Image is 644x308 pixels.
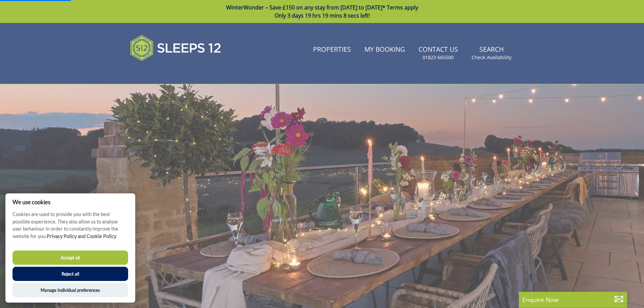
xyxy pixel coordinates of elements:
span: Only 3 days 19 hrs 19 mins 8 secs left! [275,12,370,19]
p: Enquire Now [522,295,624,304]
a: Contact Us01823 665500 [416,42,461,64]
p: Cookies are used to provide you with the best possible experience. They also allow us to analyse ... [5,211,135,245]
button: Reject all [13,267,128,281]
a: Properties [310,42,354,57]
iframe: Customer reviews powered by Trustpilot [127,69,198,75]
a: My Booking [362,42,408,57]
small: 01823 665500 [423,54,454,61]
h2: We use cookies [5,199,135,205]
button: Accept all [13,251,128,265]
a: Privacy Policy and Cookie Policy [47,233,116,239]
a: SearchCheck Availability [469,42,514,64]
small: Check Availability [472,54,511,61]
img: Sleeps 12 [130,31,221,65]
button: Manage Individual preferences [13,283,128,297]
